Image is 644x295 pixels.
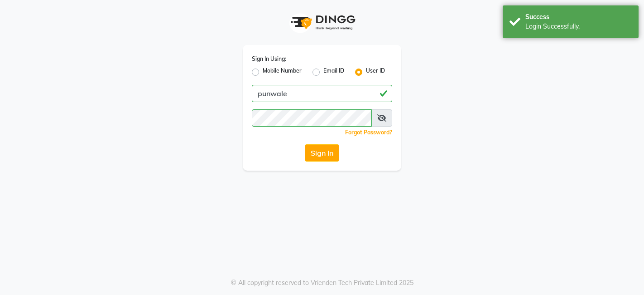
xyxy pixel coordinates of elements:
label: Sign In Using: [252,55,286,63]
div: Login Successfully. [525,22,632,31]
div: Success [525,12,632,22]
label: Mobile Number [263,67,302,78]
label: User ID [366,67,385,78]
label: Email ID [323,67,344,78]
input: Username [252,109,372,127]
button: Sign In [305,144,339,162]
a: Forgot Password? [345,129,392,136]
img: logo1.svg [286,9,358,36]
input: Username [252,85,392,102]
